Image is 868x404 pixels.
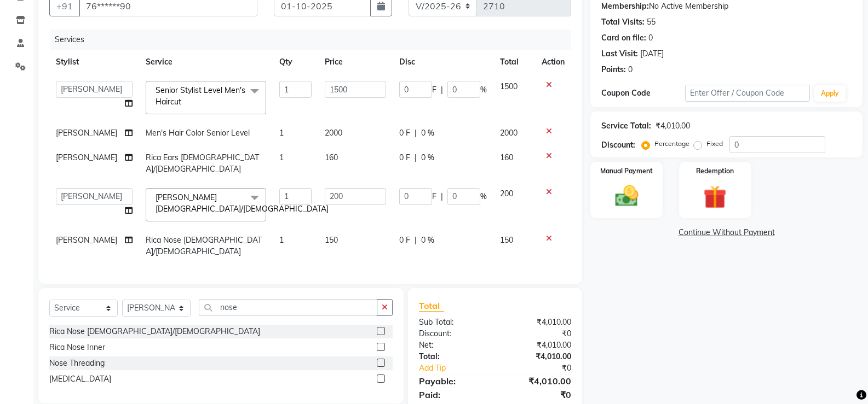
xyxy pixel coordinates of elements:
[49,326,260,337] div: Rica Nose [DEMOGRAPHIC_DATA]/[DEMOGRAPHIC_DATA]
[601,1,649,12] div: Membership:
[500,235,513,245] span: 150
[411,374,495,388] div: Payable:
[685,85,810,102] input: Enter Offer / Coupon Code
[640,48,664,60] div: [DATE]
[495,388,579,401] div: ₹0
[56,153,117,162] span: [PERSON_NAME]
[432,84,436,96] span: F
[814,85,846,102] button: Apply
[647,16,656,28] div: 55
[601,16,645,28] div: Total Visits:
[199,299,377,316] input: Search or Scan
[279,235,284,245] span: 1
[495,339,579,351] div: ₹4,010.00
[415,235,417,246] span: |
[441,84,443,96] span: |
[279,153,284,162] span: 1
[601,1,852,12] div: No Active Membership
[421,235,434,246] span: 0 %
[411,317,495,328] div: Sub Total:
[146,128,250,138] span: Men's Hair Color Senior Level
[648,32,653,44] div: 0
[156,85,245,107] span: Senior Stylist Level Men's Haircut
[495,328,579,339] div: ₹0
[500,153,513,162] span: 160
[601,48,638,60] div: Last Visit:
[49,358,105,369] div: Nose Threading
[608,183,646,209] img: _cash.svg
[495,317,579,328] div: ₹4,010.00
[480,191,487,202] span: %
[656,120,690,132] div: ₹4,010.00
[156,192,329,214] span: [PERSON_NAME] [DEMOGRAPHIC_DATA]/[DEMOGRAPHIC_DATA]
[628,64,633,75] div: 0
[411,328,495,339] div: Discount:
[500,189,513,198] span: 200
[509,362,579,374] div: ₹0
[415,152,417,163] span: |
[146,153,259,174] span: Rica Ears [DEMOGRAPHIC_DATA]/[DEMOGRAPHIC_DATA]
[273,50,318,74] th: Qty
[146,235,262,256] span: Rica Nose [DEMOGRAPHIC_DATA]/[DEMOGRAPHIC_DATA]
[654,139,689,149] label: Percentage
[421,127,434,139] span: 0 %
[411,388,495,401] div: Paid:
[139,50,273,74] th: Service
[419,300,444,312] span: Total
[411,351,495,362] div: Total:
[49,342,105,353] div: Rica Nose Inner
[325,153,338,162] span: 160
[696,183,734,212] img: _gift.svg
[500,128,518,138] span: 2000
[279,128,284,138] span: 1
[56,128,117,138] span: [PERSON_NAME]
[696,166,734,176] label: Redemption
[318,50,393,74] th: Price
[601,32,646,44] div: Card on file:
[415,127,417,139] span: |
[441,191,443,202] span: |
[421,152,434,163] span: 0 %
[56,235,117,245] span: [PERSON_NAME]
[411,362,509,374] a: Add Tip
[49,50,139,74] th: Stylist
[495,351,579,362] div: ₹4,010.00
[329,204,334,214] a: x
[399,235,410,246] span: 0 F
[601,87,685,99] div: Coupon Code
[411,339,495,351] div: Net:
[601,120,651,132] div: Service Total:
[493,50,536,74] th: Total
[399,127,410,139] span: 0 F
[325,128,342,138] span: 2000
[601,64,626,75] div: Points:
[393,50,493,74] th: Disc
[49,373,111,385] div: [MEDICAL_DATA]
[495,374,579,388] div: ₹4,010.00
[601,139,635,151] div: Discount:
[432,191,436,202] span: F
[600,166,653,176] label: Manual Payment
[706,139,723,149] label: Fixed
[480,84,487,96] span: %
[535,50,571,74] th: Action
[325,235,338,245] span: 150
[593,227,860,238] a: Continue Without Payment
[500,81,518,91] span: 1500
[50,30,579,50] div: Services
[399,152,410,163] span: 0 F
[181,97,186,107] a: x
